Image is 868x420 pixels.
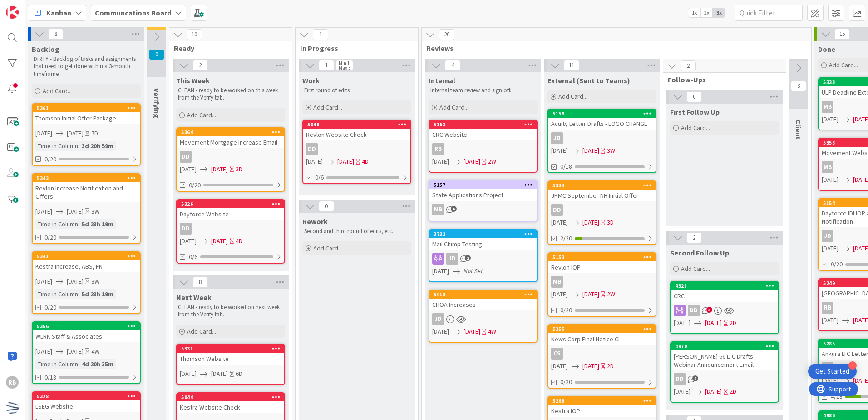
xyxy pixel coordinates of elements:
[187,29,202,40] span: 10
[560,162,572,171] span: 0/18
[181,201,284,207] div: 5326
[730,318,736,328] div: 2D
[319,60,334,71] span: 1
[671,305,778,316] div: DD
[313,29,328,40] span: 1
[319,201,334,212] span: 0
[78,141,79,151] span: :
[674,373,686,385] div: DD
[306,143,318,155] div: DD
[558,92,587,100] span: Add Card...
[6,376,19,389] div: RB
[674,387,690,396] span: [DATE]
[44,155,56,164] span: 0/20
[548,253,656,261] div: 5153
[35,207,52,216] span: [DATE]
[548,110,656,130] div: 5159Acuity Letter Drafts - LOGO CHANGE
[552,326,656,332] div: 5355
[429,120,537,129] div: 5163
[464,327,480,336] span: [DATE]
[560,305,572,315] span: 0/20
[822,101,833,113] div: MB
[829,61,858,69] span: Add Card...
[177,128,284,148] div: 5364Movement Mortgage Increase Email
[671,290,778,302] div: CRC
[33,330,140,342] div: WLRK Staff & Associates
[671,282,778,290] div: 4321
[33,174,140,182] div: 5342
[177,353,284,365] div: Thomson Website
[429,230,537,250] div: 3732Mail Chimp Testing
[429,120,537,140] div: 5163CRC Website
[67,347,84,356] span: [DATE]
[607,290,615,299] div: 2W
[552,110,656,117] div: 5159
[33,400,140,412] div: LSEG Website
[178,304,283,319] p: CLEAN - ready to be worked on next week from the Verify tab.
[180,151,192,163] div: DD
[35,347,52,356] span: [DATE]
[35,277,52,286] span: [DATE]
[560,234,572,243] span: 2/20
[35,141,78,151] div: Time in Column
[91,277,99,286] div: 3W
[548,405,656,417] div: Kestra IOP
[67,277,84,286] span: [DATE]
[671,282,778,302] div: 4321CRC
[548,204,656,216] div: DD
[730,387,736,396] div: 2D
[236,236,242,246] div: 4D
[211,165,228,174] span: [DATE]
[429,181,537,201] div: 5157State Applications Project
[439,29,454,40] span: 20
[35,219,78,229] div: Time in Column
[822,244,838,253] span: [DATE]
[79,289,116,299] div: 5d 23h 19m
[33,322,140,330] div: 5356
[551,204,563,216] div: DD
[44,373,56,382] span: 0/18
[688,8,700,17] span: 1x
[177,345,284,365] div: 5331Thomson Website
[37,323,140,330] div: 5356
[174,44,281,53] span: Ready
[192,60,208,71] span: 2
[432,204,444,215] div: MB
[548,253,656,273] div: 5153Revlon IOP
[607,361,614,371] div: 2D
[831,260,843,269] span: 0/20
[464,157,480,166] span: [DATE]
[303,120,410,129] div: 5048
[429,313,537,325] div: JD
[429,143,537,155] div: RB
[791,80,806,91] span: 3
[37,393,140,400] div: 5328
[33,252,140,272] div: 5341Kestra Increase, ABS, FN
[152,88,161,118] span: Verifying
[560,377,572,387] span: 0/20
[177,401,284,413] div: Kestra Website Check
[688,305,700,316] div: DD
[177,136,284,148] div: Movement Mortgage Increase Email
[181,394,284,400] div: 5044
[488,157,496,166] div: 2W
[19,1,41,12] span: Support
[705,318,722,328] span: [DATE]
[548,397,656,417] div: 5268Kestra IOP
[551,290,568,299] span: [DATE]
[432,266,449,276] span: [DATE]
[91,347,99,356] div: 4W
[78,289,79,299] span: :
[362,157,369,166] div: 4D
[313,103,342,111] span: Add Card...
[304,228,409,235] p: Second and third round of edits, etc.
[211,369,228,379] span: [DATE]
[180,369,197,379] span: [DATE]
[548,348,656,360] div: CS
[149,49,164,60] span: 0
[670,107,720,116] span: First Follow Up
[302,217,328,226] span: Rework
[178,87,283,102] p: CLEAN - ready to be worked on this week from the Verify tab.
[177,128,284,136] div: 5364
[79,141,116,151] div: 3d 20h 59m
